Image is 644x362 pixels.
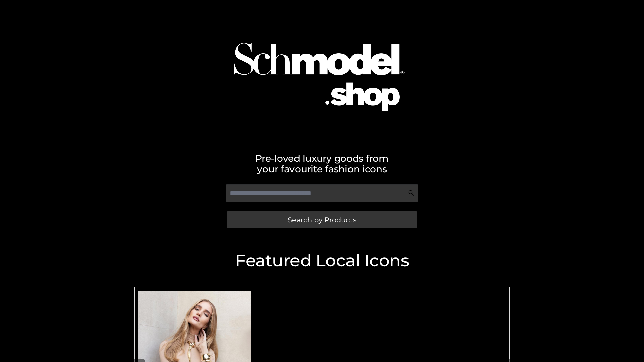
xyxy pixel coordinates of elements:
span: Search by Products [288,216,356,223]
h2: Pre-loved luxury goods from your favourite fashion icons [131,153,513,174]
img: Search Icon [408,190,415,196]
h2: Featured Local Icons​ [131,252,513,269]
a: Search by Products [227,211,417,228]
